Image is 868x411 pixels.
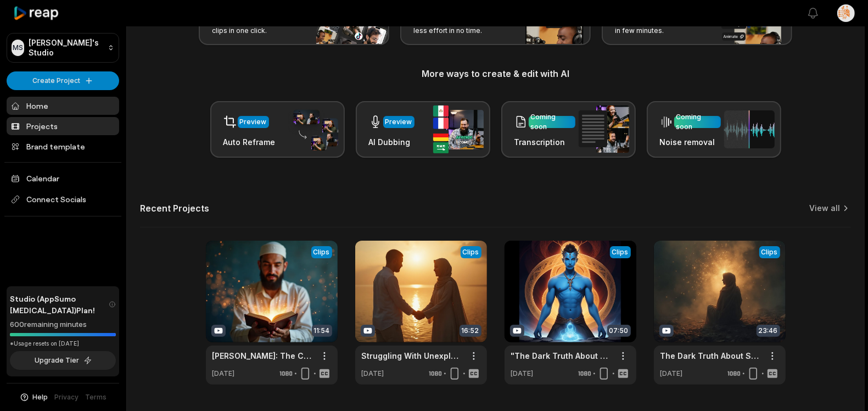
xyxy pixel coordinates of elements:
h2: Recent Projects [140,203,209,214]
h3: Noise removal [660,136,721,148]
a: Calendar [7,169,119,187]
button: Upgrade Tier [10,351,116,370]
img: transcription.png [579,105,629,153]
a: View all [809,203,840,214]
div: Coming soon [676,112,719,132]
div: Preview [240,117,267,127]
div: Coming soon [531,112,573,132]
h3: Transcription [514,136,575,148]
img: noise_removal.png [724,110,775,148]
img: auto_reframe.png [288,108,338,151]
span: Help [33,392,48,402]
a: Privacy [55,392,79,402]
a: [PERSON_NAME]: The Complete Guide to [DEMOGRAPHIC_DATA] Spiritual Healing Traditions & Practices [212,350,313,362]
div: Preview [385,117,412,127]
a: The Dark Truth About Spiritual Attacks That Nobody Wants To Talk About | Signs, Protection & Healing [660,350,761,362]
button: Create Project [7,71,119,90]
div: MS [12,40,24,56]
a: Home [7,97,119,115]
span: Studio (AppSumo [MEDICAL_DATA]) Plan! [10,293,109,316]
a: Struggling With Unexplained [MEDICAL_DATA]? The Spiritual Root You’re Overlooking [362,350,463,362]
h3: AI Dubbing [369,136,415,148]
button: Help [19,392,48,402]
a: Projects [7,117,119,135]
img: ai_dubbing.png [433,105,484,153]
a: "The Dark Truth About Djinn Dependency: Can Even Pious Spiritual Entities Harm Your Life?" [511,350,612,362]
a: Brand template [7,137,119,155]
span: Connect Socials [7,190,119,209]
h3: Auto Reframe [223,136,276,148]
p: [PERSON_NAME]'s Studio [29,38,103,58]
h3: More ways to create & edit with AI [140,67,851,80]
div: *Usage resets on [DATE] [10,340,116,348]
div: 600 remaining minutes [10,319,116,330]
a: Terms [86,392,107,402]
